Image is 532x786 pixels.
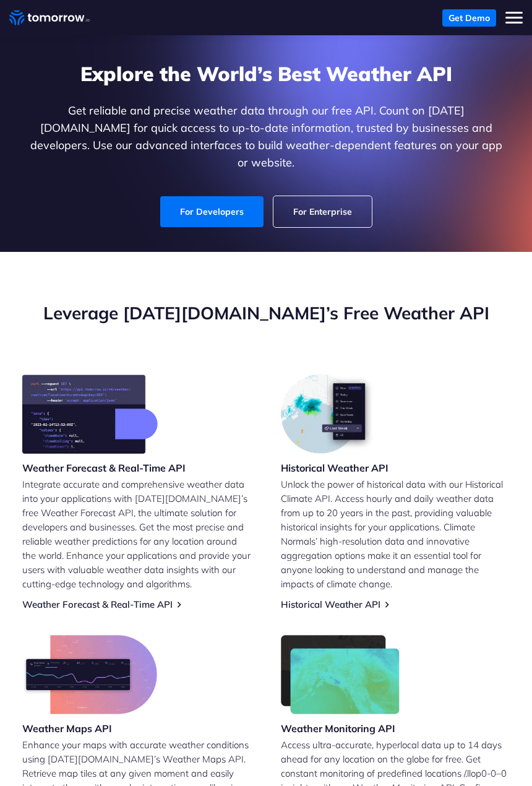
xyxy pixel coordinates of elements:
h3: Weather Maps API [22,722,157,735]
p: Integrate accurate and comprehensive weather data into your applications with [DATE][DOMAIN_NAME]... [22,477,251,591]
a: For Enterprise [273,196,372,227]
button: Toggle mobile menu [505,9,523,27]
h2: Leverage [DATE][DOMAIN_NAME]’s Free Weather API [20,301,512,325]
h3: Weather Forecast & Real-Time API [22,461,186,475]
h3: Weather Monitoring API [281,722,400,735]
h1: Explore the World’s Best Weather API [27,60,505,87]
a: Historical Weather API [281,598,380,610]
h3: Historical Weather API [281,461,388,475]
p: Get reliable and precise weather data through our free API. Count on [DATE][DOMAIN_NAME] for quic... [27,102,505,171]
p: Unlock the power of historical data with our Historical Climate API. Access hourly and daily weat... [281,477,510,591]
a: Weather Forecast & Real-Time API [22,598,173,610]
a: For Developers [160,196,264,227]
a: Get Demo [442,9,496,27]
a: Home link [9,9,90,27]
